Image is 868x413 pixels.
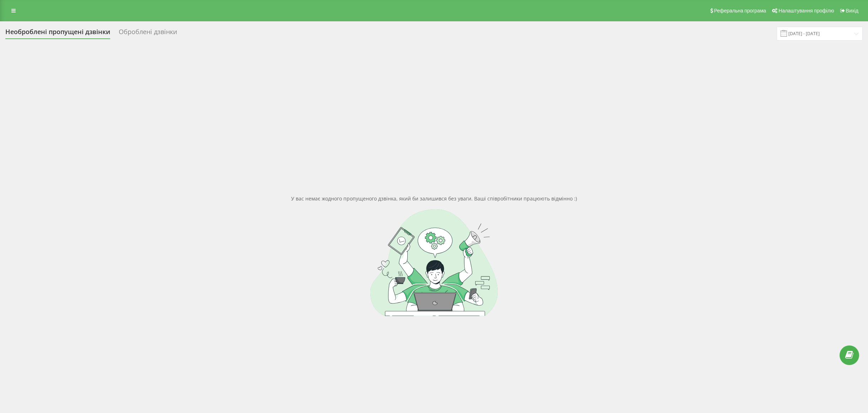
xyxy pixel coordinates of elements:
[119,28,177,39] div: Оброблені дзвінки
[846,8,858,14] span: Вихід
[714,8,766,14] span: Реферальна програма
[5,28,110,39] div: Необроблені пропущені дзвінки
[778,8,834,14] span: Налаштування профілю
